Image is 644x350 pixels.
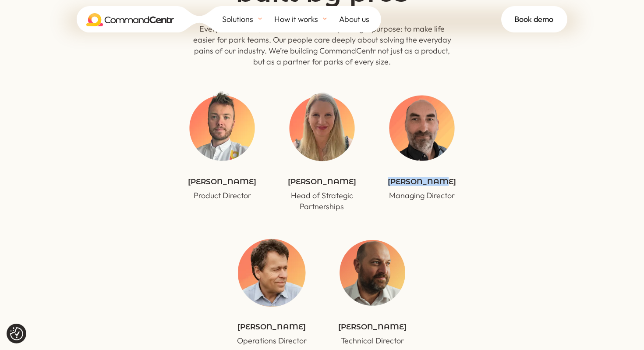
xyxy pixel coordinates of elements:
[385,190,459,201] p: Managing Director
[185,178,259,190] h4: [PERSON_NAME]
[10,327,23,340] img: Revisit consent button
[385,157,459,167] picture: Matt
[335,236,410,310] img: Richard
[335,335,410,346] p: Technical Director
[285,178,359,190] h4: [PERSON_NAME]
[335,323,410,335] h4: [PERSON_NAME]
[234,323,309,335] h4: [PERSON_NAME]
[339,13,369,26] span: About us
[234,335,309,346] p: Operations Director
[185,91,259,165] img: Owen_transparent
[234,236,309,310] img: mike
[222,13,253,26] span: Solutions
[514,13,553,26] span: Book demo
[285,190,359,212] p: Head of Strategic Partnerships
[274,6,339,32] a: How it works
[385,178,459,190] h4: [PERSON_NAME]
[274,13,318,26] span: How it works
[285,91,359,165] img: Clare_transparent
[222,6,274,32] a: Solutions
[339,6,381,32] a: About us
[10,327,23,340] button: Consent Preferences
[185,190,259,201] p: Product Director
[385,91,459,165] img: MattClarke
[501,6,567,32] a: Book demo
